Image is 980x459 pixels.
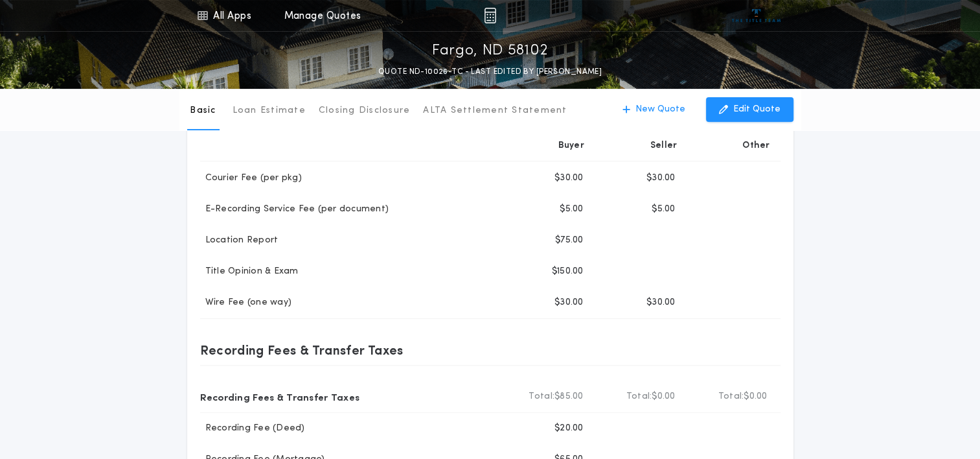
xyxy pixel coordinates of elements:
[560,203,583,216] p: $5.00
[432,41,548,62] p: Fargo, ND 58102
[529,390,554,403] b: Total:
[552,265,584,278] p: $150.00
[744,390,767,403] span: $0.00
[554,172,584,185] p: $30.00
[732,9,781,22] img: vs-icon
[652,203,675,216] p: $5.00
[200,296,292,309] p: Wire Fee (one way)
[646,296,676,309] p: $30.00
[718,390,744,403] b: Total:
[646,172,676,185] p: $30.00
[200,172,302,185] p: Courier Fee (per pkg)
[554,296,584,309] p: $30.00
[554,390,584,403] span: $85.00
[319,104,411,117] p: Closing Disclosure
[200,340,404,360] p: Recording Fees & Transfer Taxes
[200,386,360,407] p: Recording Fees & Transfer Taxes
[742,139,769,152] p: Other
[200,234,279,247] p: Location Report
[610,97,698,122] button: New Quote
[733,103,781,116] p: Edit Quote
[652,390,675,403] span: $0.00
[423,104,567,117] p: ALTA Settlement Statement
[190,104,216,117] p: Basic
[200,203,389,216] p: E-Recording Service Fee (per document)
[650,139,678,152] p: Seller
[706,97,793,122] button: Edit Quote
[484,8,496,23] img: img
[626,390,652,403] b: Total:
[200,265,299,278] p: Title Opinion & Exam
[555,234,584,247] p: $75.00
[635,103,685,116] p: New Quote
[200,422,305,435] p: Recording Fee (Deed)
[233,104,306,117] p: Loan Estimate
[378,65,602,78] p: QUOTE ND-10026-TC - LAST EDITED BY [PERSON_NAME]
[558,139,584,152] p: Buyer
[554,422,584,435] p: $20.00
